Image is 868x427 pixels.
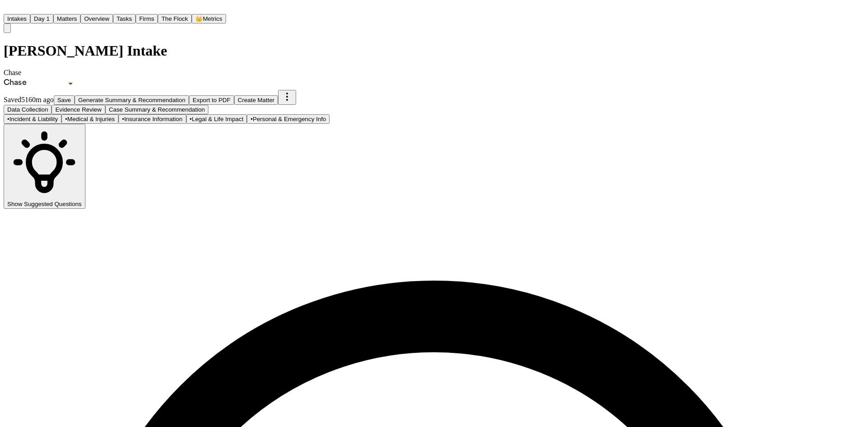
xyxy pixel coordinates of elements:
img: Finch Logo [4,4,14,12]
button: Save [54,95,75,105]
button: Go to Data Collection step [4,105,52,114]
span: Chase [4,80,27,87]
span: Insurance Information [124,116,183,122]
span: • [65,116,67,122]
button: Day 1 [30,14,53,23]
a: Overview [80,14,113,22]
span: Medical & Injuries [67,116,115,122]
h1: [PERSON_NAME] Intake [4,42,864,59]
button: The Flock [158,14,192,23]
button: Tasks [113,14,136,23]
button: Go to Incident & Liability [4,114,61,124]
button: Generate Summary & Recommendation [75,95,189,105]
button: Go to Personal & Emergency Info [247,114,330,124]
button: Export to PDF [189,95,234,105]
button: Go to Legal & Life Impact [186,114,247,124]
a: Day 1 [30,14,53,22]
a: Tasks [113,14,136,22]
button: crownMetrics [192,14,226,23]
a: The Flock [158,14,192,22]
button: Overview [80,14,113,23]
nav: Intake steps [4,105,864,114]
button: Go to Insurance Information [118,114,186,124]
span: Personal & Emergency Info [253,116,326,122]
span: crown [195,15,203,22]
button: More actions [278,90,296,105]
a: Home [4,6,14,14]
button: Go to Case Summary & Recommendation step [105,105,209,114]
button: Show Suggested Questions [4,124,85,209]
span: Saved 5160m ago [4,96,54,103]
span: Legal & Life Impact [192,116,243,122]
button: Firms [136,14,158,23]
span: • [122,116,124,122]
button: Go to Evidence Review step [52,105,105,114]
span: Chase [4,69,21,76]
a: Matters [53,14,80,22]
span: Metrics [203,15,222,22]
button: Matters [53,14,80,23]
span: Incident & Liability [9,116,58,122]
span: • [7,116,9,122]
button: Create Matter [234,95,278,105]
button: Go to Medical & Injuries [61,114,118,124]
a: Intakes [4,14,30,22]
a: Firms [136,14,158,22]
button: Intakes [4,14,30,23]
span: • [250,116,253,122]
div: Update intake status [4,77,76,90]
a: crownMetrics [192,14,226,22]
span: • [190,116,192,122]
